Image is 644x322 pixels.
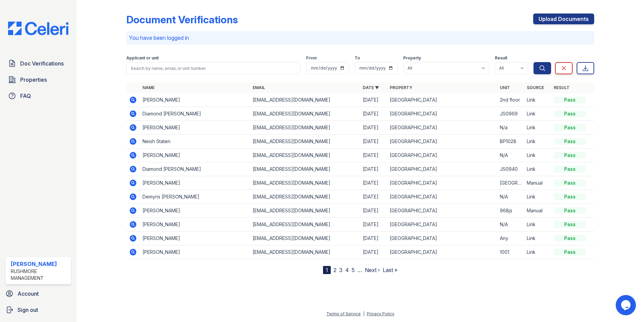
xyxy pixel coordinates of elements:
td: [DATE] [360,232,387,245]
td: 2nd floor [497,93,524,107]
td: N/A [497,218,524,232]
td: [EMAIL_ADDRESS][DOMAIN_NAME] [250,93,360,107]
div: Pass [554,207,586,214]
td: [GEOGRAPHIC_DATA] [387,232,497,245]
a: 5 [352,267,355,273]
td: [EMAIL_ADDRESS][DOMAIN_NAME] [250,162,360,176]
td: [PERSON_NAME] [140,245,250,259]
div: Pass [554,166,586,172]
td: [PERSON_NAME] [140,176,250,190]
td: [GEOGRAPHIC_DATA] [387,162,497,176]
td: N/A [497,149,524,162]
label: Result [495,55,507,61]
td: [GEOGRAPHIC_DATA] [387,149,497,162]
div: 1 [323,266,331,274]
label: Property [403,55,421,61]
td: [GEOGRAPHIC_DATA] [387,107,497,121]
td: N/A [497,190,524,204]
td: [DATE] [360,218,387,232]
a: Next › [365,267,380,273]
a: Upload Documents [533,14,594,24]
div: Pass [554,97,586,103]
td: [PERSON_NAME] [140,232,250,245]
div: Pass [554,152,586,159]
td: [EMAIL_ADDRESS][DOMAIN_NAME] [250,204,360,218]
a: Properties [5,73,71,86]
td: [EMAIL_ADDRESS][DOMAIN_NAME] [250,245,360,259]
div: Pass [554,221,586,228]
td: Demyris [PERSON_NAME] [140,190,250,204]
td: [EMAIL_ADDRESS][DOMAIN_NAME] [250,135,360,149]
a: Terms of Service [326,311,361,316]
td: [DATE] [360,162,387,176]
td: [EMAIL_ADDRESS][DOMAIN_NAME] [250,149,360,162]
td: [EMAIL_ADDRESS][DOMAIN_NAME] [250,121,360,135]
label: To [355,55,360,61]
td: Neish Staten [140,135,250,149]
div: Pass [554,124,586,131]
img: CE_Logo_Blue-a8612792a0a2168367f1c8372b55b34899dd931a85d93a1a3d3e32e68fde9ad4.png [3,22,74,35]
td: Manual [524,176,551,190]
a: Date ▼ [363,85,379,90]
td: [PERSON_NAME] [140,218,250,232]
td: Any [497,232,524,245]
td: Link [524,121,551,135]
a: Sign out [3,303,74,317]
td: Link [524,232,551,245]
td: [GEOGRAPHIC_DATA] [387,135,497,149]
a: 2 [333,267,336,273]
td: 1001 [497,245,524,259]
td: BP1028 [497,135,524,149]
td: N/a [497,121,524,135]
div: Pass [554,138,586,145]
label: Applicant or unit [126,55,159,61]
td: JS0969 [497,107,524,121]
td: [DATE] [360,107,387,121]
td: [DATE] [360,93,387,107]
td: [GEOGRAPHIC_DATA] [387,121,497,135]
input: Search by name, email, or unit number [126,62,301,74]
td: [GEOGRAPHIC_DATA] [387,93,497,107]
span: Doc Verifications [20,59,64,68]
td: [GEOGRAPHIC_DATA] [387,218,497,232]
p: You have been logged in [129,34,591,42]
td: Link [524,162,551,176]
div: Pass [554,235,586,242]
label: From [306,55,317,61]
a: Property [390,85,412,90]
td: [PERSON_NAME] [140,204,250,218]
a: Doc Verifications [5,57,71,70]
td: [DATE] [360,149,387,162]
span: … [357,266,362,274]
td: [EMAIL_ADDRESS][DOMAIN_NAME] [250,190,360,204]
td: Link [524,245,551,259]
a: 4 [345,267,349,273]
div: Document Verifications [126,14,238,26]
a: Email [253,85,265,90]
td: [DATE] [360,190,387,204]
td: [DATE] [360,176,387,190]
a: Result [554,85,570,90]
span: Properties [20,76,47,84]
div: Rushmore Management [11,268,68,281]
td: [PERSON_NAME] [140,149,250,162]
td: [GEOGRAPHIC_DATA] [387,190,497,204]
a: Last » [383,267,397,273]
span: FAQ [20,92,31,100]
td: [EMAIL_ADDRESS][DOMAIN_NAME] [250,218,360,232]
td: [PERSON_NAME] [140,93,250,107]
td: Link [524,93,551,107]
td: [GEOGRAPHIC_DATA] [387,176,497,190]
div: Pass [554,110,586,117]
a: Name [142,85,155,90]
td: [EMAIL_ADDRESS][DOMAIN_NAME] [250,107,360,121]
td: Link [524,218,551,232]
span: Sign out [18,306,38,314]
div: Pass [554,180,586,186]
td: [GEOGRAPHIC_DATA][PERSON_NAME] [497,176,524,190]
td: 968js [497,204,524,218]
a: Source [527,85,544,90]
td: [EMAIL_ADDRESS][DOMAIN_NAME] [250,232,360,245]
td: Diamond [PERSON_NAME] [140,162,250,176]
